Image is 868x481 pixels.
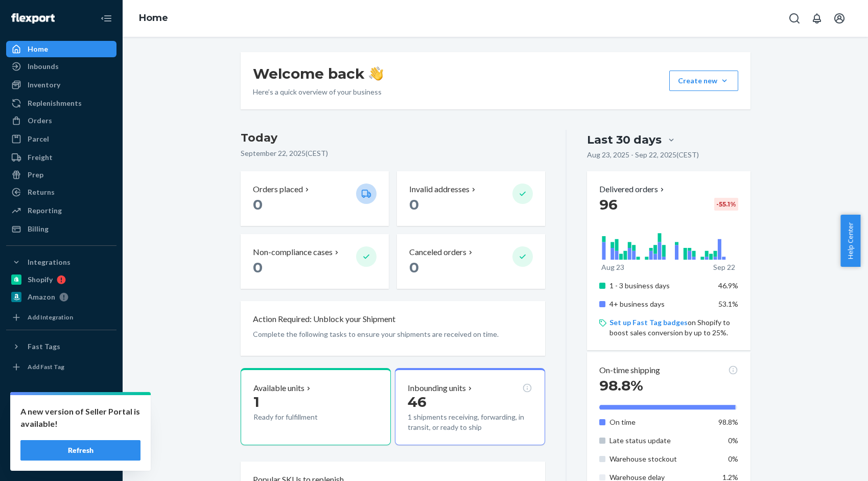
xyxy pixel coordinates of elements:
a: Help Center [6,435,116,451]
div: Add Fast Tag [28,362,64,371]
div: Prep [28,170,43,180]
a: Add Fast Tag [6,359,116,375]
div: Fast Tags [28,341,60,352]
div: Freight [28,152,53,163]
button: Invalid addresses 0 [397,171,545,226]
button: Available units1Ready for fulfillment [241,368,391,446]
p: Aug 23, 2025 - Sep 22, 2025 ( CEST ) [587,150,699,160]
button: Inbounding units461 shipments receiving, forwarding, in transit, or ready to ship [395,368,545,446]
a: Freight [6,149,116,166]
div: Replenishments [28,98,82,108]
a: Orders [6,112,116,129]
button: Integrations [6,254,116,270]
span: 0% [728,454,738,463]
button: Delivered orders [599,184,666,195]
p: Warehouse stockout [609,454,710,464]
h1: Welcome back [253,64,383,83]
p: Here’s a quick overview of your business [253,87,383,97]
button: Orders placed 0 [241,171,389,226]
p: Non-compliance cases [253,246,333,258]
p: On time [609,417,710,427]
a: Inventory [6,77,116,93]
button: Give Feedback [6,452,116,469]
p: Canceled orders [409,246,466,258]
span: 96 [599,196,618,213]
a: Talk to Support [6,418,116,434]
button: Open account menu [829,8,850,29]
a: Parcel [6,131,116,147]
p: Action Required: Unblock your Shipment [253,313,395,325]
a: Replenishments [6,95,116,111]
p: A new version of Seller Portal is available! [20,405,140,430]
img: Flexport logo [11,13,55,24]
a: Prep [6,167,116,183]
button: Refresh [20,440,140,461]
h3: Today [241,130,546,146]
a: Shopify [6,271,116,288]
button: Close Navigation [96,8,116,29]
button: Open notifications [807,8,827,29]
ol: breadcrumbs [131,4,176,33]
p: on Shopify to boost sales conversion by up to 25%. [609,317,738,338]
a: Reporting [6,202,116,219]
p: Inbounding units [408,382,466,394]
p: 1 - 3 business days [609,281,710,291]
div: Inbounds [28,61,59,72]
span: 1 [253,393,260,410]
a: Home [6,41,116,57]
div: Add Integration [28,313,73,322]
span: 46.9% [718,281,738,290]
p: Late status update [609,436,710,446]
div: Billing [28,224,49,234]
span: 53.1% [718,300,738,308]
div: Orders [28,116,52,126]
p: Complete the following tasks to ensure your shipments are received on time. [253,329,533,339]
button: Open Search Box [784,8,805,29]
p: Available units [253,382,304,394]
img: hand-wave emoji [369,66,383,81]
div: Parcel [28,134,49,144]
button: Help Center [840,215,860,267]
span: 98.8% [599,377,643,394]
div: Last 30 days [587,132,662,148]
span: 0 [409,196,419,213]
a: Settings [6,400,116,417]
button: Fast Tags [6,338,116,355]
p: 4+ business days [609,299,710,309]
div: Inventory [28,80,60,90]
div: Reporting [28,205,62,216]
a: Set up Fast Tag badges [609,318,688,327]
div: Home [28,44,48,54]
p: September 22, 2025 ( CEST ) [241,148,546,158]
button: Canceled orders 0 [397,234,545,289]
a: Billing [6,221,116,237]
p: Aug 23 [601,262,624,272]
button: Non-compliance cases 0 [241,234,389,289]
div: Amazon [28,292,55,302]
div: Returns [28,187,55,197]
span: 0 [253,259,263,276]
p: Sep 22 [713,262,735,272]
a: Inbounds [6,58,116,75]
span: 46 [408,393,427,410]
p: Invalid addresses [409,184,470,195]
span: 98.8% [718,418,738,426]
p: Orders placed [253,184,303,195]
a: Add Integration [6,309,116,326]
div: Shopify [28,274,53,285]
p: 1 shipments receiving, forwarding, in transit, or ready to ship [408,412,532,432]
a: Home [139,12,168,24]
p: On-time shipping [599,364,660,376]
span: 0 [253,196,263,213]
span: 0% [728,436,738,445]
div: -55.1 % [714,198,738,211]
span: 0 [409,259,419,276]
button: Create new [669,71,738,91]
p: Ready for fulfillment [253,412,348,422]
a: Amazon [6,289,116,305]
div: Integrations [28,257,71,267]
a: Returns [6,184,116,200]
